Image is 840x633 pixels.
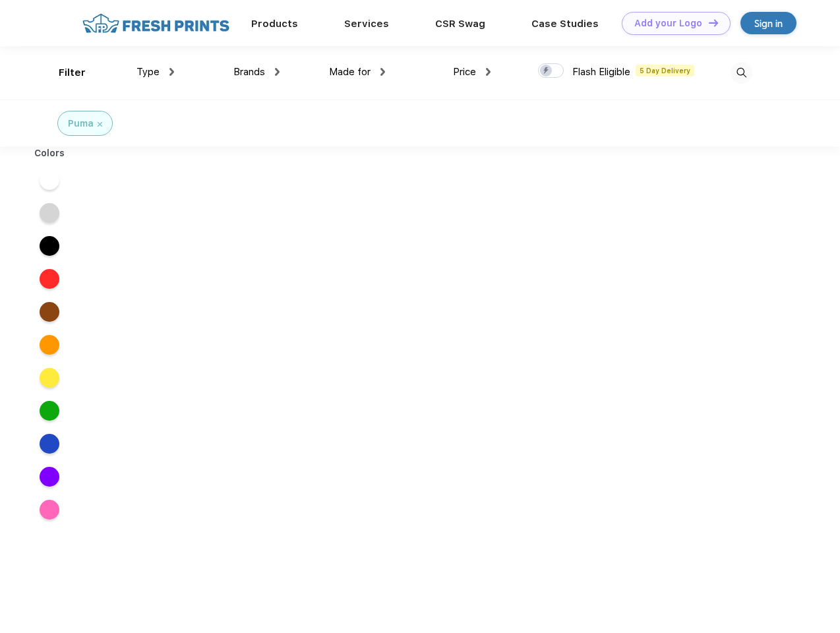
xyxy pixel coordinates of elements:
[68,117,94,131] div: Puma
[24,146,75,160] div: Colors
[98,122,102,127] img: filter_cancel.svg
[344,18,389,30] a: Services
[740,12,796,34] a: Sign in
[169,68,174,76] img: dropdown.png
[634,18,702,29] div: Add your Logo
[486,68,491,76] img: dropdown.png
[435,18,485,30] a: CSR Swag
[275,68,280,76] img: dropdown.png
[380,68,385,76] img: dropdown.png
[136,66,160,78] span: Type
[78,12,233,35] img: fo%20logo%202.webp
[731,62,752,84] img: desktop_search.svg
[572,66,630,78] span: Flash Eligible
[453,66,476,78] span: Price
[59,65,86,80] div: Filter
[636,65,694,76] span: 5 Day Delivery
[233,66,265,78] span: Brands
[754,16,783,31] div: Sign in
[251,18,298,30] a: Products
[709,19,718,26] img: DT
[329,66,371,78] span: Made for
